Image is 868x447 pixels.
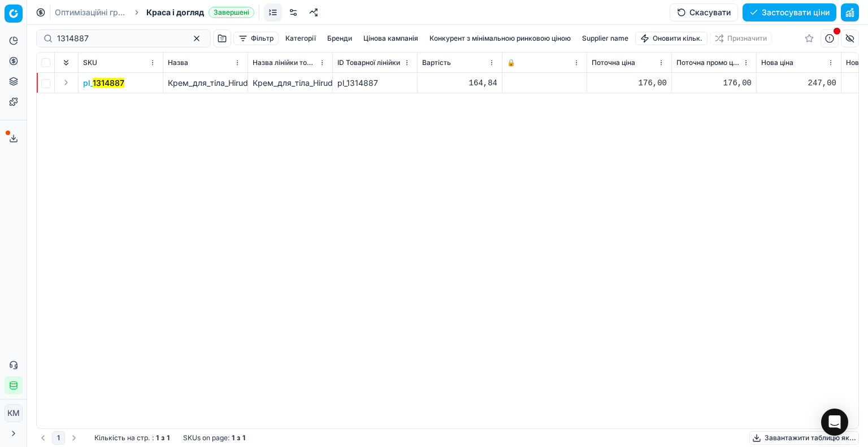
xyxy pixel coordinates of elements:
button: 1 [52,431,65,445]
div: Open Intercom Messenger [821,409,848,436]
span: ID Товарної лінійки [337,58,400,67]
strong: з [161,433,164,442]
button: Конкурент з мінімальною ринковою ціною [425,32,575,45]
button: Expand [59,76,73,89]
strong: з [237,433,240,442]
button: Застосувати ціни [743,3,836,21]
strong: 1 [167,433,170,442]
span: Нова ціна [761,58,793,67]
div: 176,00 [676,77,752,89]
strong: 1 [242,433,245,442]
span: Кількість на стр. [94,433,150,442]
button: Оновити кільк. [635,32,708,45]
button: КM [5,404,23,422]
a: Оптимізаційні групи [55,7,127,18]
button: Expand all [59,56,73,70]
button: Фільтр [233,32,279,45]
span: Крем_для_тіла_Hirudo_Derm_Atopic_Program_Atopi_Intensive_для_схильної_до_атопії_шкіри_100_мл [168,78,546,88]
button: Завантажити таблицю як... [749,431,859,445]
button: Бренди [323,32,357,45]
strong: 1 [156,433,159,442]
div: 176,00 [592,77,667,89]
button: Go to next page [67,431,81,445]
strong: 1 [232,433,235,442]
span: Назва лінійки товарів [253,58,316,67]
div: pl_1314887 [337,77,413,89]
nav: pagination [36,431,81,445]
button: Go to previous page [36,431,50,445]
input: Пошук по SKU або назві [57,33,181,44]
span: Поточна ціна [592,58,635,67]
span: 🔒 [507,58,515,67]
span: pl_ [83,77,124,89]
button: pl_1314887 [83,77,124,89]
span: Краса і догляд [146,7,204,18]
span: КM [5,405,22,422]
div: 164,84 [422,77,497,89]
span: Поточна промо ціна [676,58,740,67]
div: : [94,433,170,442]
button: Призначити [710,32,772,45]
button: Скасувати [670,3,738,21]
mark: 1314887 [93,78,124,88]
button: Категорії [281,32,320,45]
span: Назва [168,58,188,67]
button: Supplier name [578,32,633,45]
span: SKUs on page : [183,433,229,442]
span: Завершені [209,7,254,18]
div: Крем_для_тіла_Hirudo_Derm_Atopic_Program_Atopi_Intensive_для_схильної_до_атопії_шкіри_100_мл [253,77,328,89]
button: Цінова кампанія [359,32,423,45]
span: Вартість [422,58,451,67]
span: Краса і доглядЗавершені [146,7,254,18]
div: 247,00 [761,77,836,89]
span: SKU [83,58,97,67]
nav: breadcrumb [55,7,254,18]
